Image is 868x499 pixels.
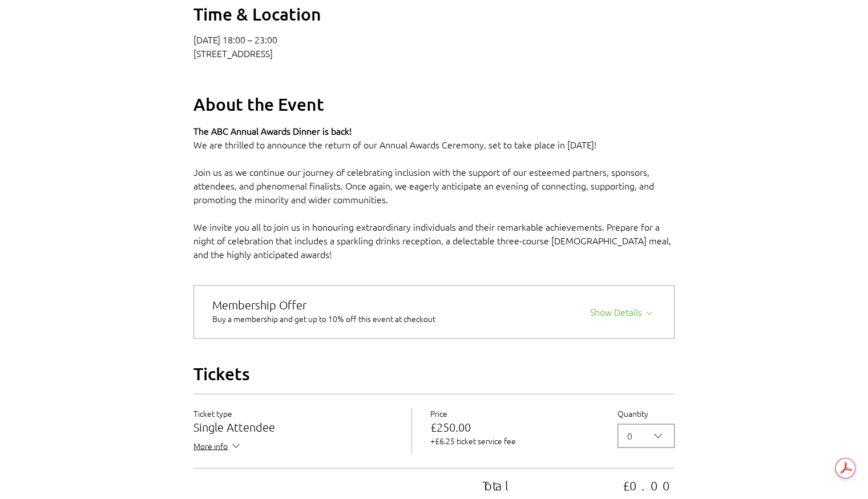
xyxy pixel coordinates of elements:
h2: About the Event [193,93,675,115]
span: The ABC Annual Awards Dinner is back! [193,124,352,137]
span: We invite you all to join us in honouring extraordinary individuals and their remarkable achievem... [193,220,673,260]
span: Ticket type [193,408,232,419]
p: +£6.25 ticket service fee [430,435,599,446]
span: We are thrilled to announce the return of our Annual Awards Ceremony, set to take place in [DATE]! [193,138,596,151]
label: Quantity [617,408,675,419]
div: 0 [627,429,632,442]
div: Membership Offer [212,299,449,311]
span: Price [430,408,447,419]
button: Show Details [590,302,656,318]
h2: Tickets [193,363,675,385]
p: £250.00 [430,421,599,433]
div: Buy a membership and get up to 10% off this event at checkout [212,313,449,324]
span: Join us as we continue our journey of celebrating inclusion with the support of our esteemed part... [193,166,656,206]
p: £0.00 [623,480,675,491]
h2: Time & Location [193,3,675,25]
p: Total [482,480,512,491]
h3: Single Attendee [193,421,393,433]
p: [STREET_ADDRESS] [193,47,675,59]
p: [DATE] 18:00 – 23:00 [193,34,675,45]
button: More info [193,440,242,454]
